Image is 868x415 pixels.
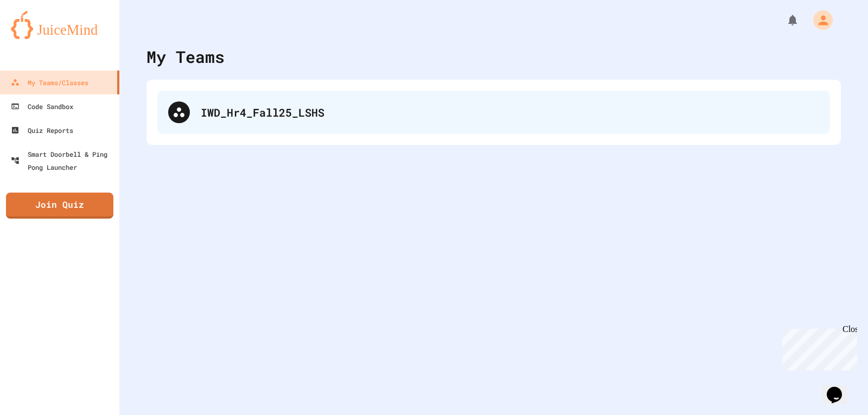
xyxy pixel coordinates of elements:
div: My Notifications [766,11,802,29]
div: Chat with us now!Close [4,4,75,69]
div: Smart Doorbell & Ping Pong Launcher [11,148,115,174]
iframe: chat widget [778,324,857,371]
div: Code Sandbox [11,100,73,113]
div: Quiz Reports [11,124,73,137]
div: IWD_Hr4_Fall25_LSHS [157,91,830,134]
iframe: chat widget [822,372,857,404]
div: IWD_Hr4_Fall25_LSHS [201,104,819,120]
div: My Teams [146,44,225,69]
div: My Account [802,8,835,33]
div: My Teams/Classes [11,76,88,89]
a: Join Quiz [6,193,113,219]
img: logo-orange.svg [11,11,108,39]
